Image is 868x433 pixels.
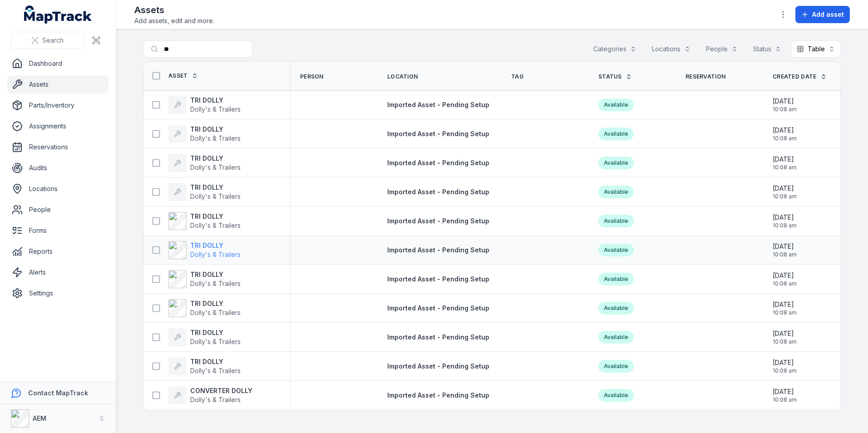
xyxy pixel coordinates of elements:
[33,414,46,422] strong: AEM
[190,183,241,192] strong: TRI DOLLY
[168,72,188,79] span: Asset
[7,54,108,73] a: Dashboard
[773,251,797,258] span: 10:08 am
[387,391,489,399] span: Imported Asset - Pending Setup
[190,309,241,316] span: Dolly's & Trailers
[7,96,108,114] a: Parts/Inventory
[7,201,108,219] a: People
[773,329,797,345] time: 20/08/2025, 10:08:45 am
[134,16,214,25] span: Add assets, edit and more.
[646,40,696,58] button: Locations
[387,100,489,109] a: Imported Asset - Pending Setup
[168,386,252,404] a: CONVERTER DOLLYDolly's & Trailers
[387,275,489,284] a: Imported Asset - Pending Setup
[791,40,841,58] button: Table
[7,159,108,177] a: Audits
[190,241,241,250] strong: TRI DOLLY
[168,299,241,317] a: TRI DOLLYDolly's & Trailers
[598,73,622,80] span: Status
[168,241,241,259] a: TRI DOLLYDolly's & Trailers
[387,362,489,370] span: Imported Asset - Pending Setup
[168,270,241,288] a: TRI DOLLYDolly's & Trailers
[190,125,241,134] strong: TRI DOLLY
[773,300,797,309] span: [DATE]
[773,97,797,106] span: [DATE]
[598,215,634,227] div: Available
[11,32,84,49] button: Search
[190,212,241,221] strong: TRI DOLLY
[773,213,797,222] span: [DATE]
[387,333,489,341] span: Imported Asset - Pending Setup
[598,73,632,80] a: Status
[190,154,241,163] strong: TRI DOLLY
[773,97,797,113] time: 20/08/2025, 10:08:45 am
[773,358,797,367] span: [DATE]
[387,246,489,255] a: Imported Asset - Pending Setup
[747,40,787,58] button: Status
[190,367,241,374] span: Dolly's & Trailers
[190,328,241,337] strong: TRI DOLLY
[190,221,241,229] span: Dolly's & Trailers
[387,391,489,400] a: Imported Asset - Pending Setup
[773,271,797,287] time: 20/08/2025, 10:08:45 am
[168,72,198,79] a: Asset
[773,387,797,396] span: [DATE]
[168,125,241,143] a: TRI DOLLYDolly's & Trailers
[387,216,489,226] a: Imported Asset - Pending Setup
[773,164,797,171] span: 10:08 am
[773,329,797,338] span: [DATE]
[7,180,108,198] a: Locations
[773,155,797,171] time: 20/08/2025, 10:08:45 am
[42,36,64,45] span: Search
[190,134,241,142] span: Dolly's & Trailers
[190,396,241,403] span: Dolly's & Trailers
[387,158,489,167] a: Imported Asset - Pending Setup
[7,221,108,240] a: Forms
[598,273,634,285] div: Available
[387,73,418,80] span: Location
[773,184,797,193] span: [DATE]
[168,328,241,346] a: TRI DOLLYDolly's & Trailers
[773,271,797,280] span: [DATE]
[387,304,489,313] a: Imported Asset - Pending Setup
[773,135,797,142] span: 10:08 am
[300,73,324,80] span: Person
[168,183,241,201] a: TRI DOLLYDolly's & Trailers
[7,242,108,261] a: Reports
[190,163,241,171] span: Dolly's & Trailers
[7,138,108,156] a: Reservations
[28,389,88,397] strong: Contact MapTrack
[773,73,827,80] a: Created Date
[598,157,634,169] div: Available
[387,333,489,342] a: Imported Asset - Pending Setup
[7,75,108,93] a: Assets
[387,246,489,254] span: Imported Asset - Pending Setup
[7,263,108,281] a: Alerts
[190,96,241,105] strong: TRI DOLLY
[587,40,642,58] button: Categories
[598,360,634,373] div: Available
[387,130,489,138] span: Imported Asset - Pending Setup
[511,73,523,80] span: Tag
[773,358,797,374] time: 20/08/2025, 10:08:45 am
[773,126,797,135] span: [DATE]
[773,155,797,164] span: [DATE]
[190,270,241,279] strong: TRI DOLLY
[387,217,489,225] span: Imported Asset - Pending Setup
[773,367,797,374] span: 10:08 am
[387,129,489,138] a: Imported Asset - Pending Setup
[168,357,241,375] a: TRI DOLLYDolly's & Trailers
[387,275,489,283] span: Imported Asset - Pending Setup
[598,302,634,315] div: Available
[773,106,797,113] span: 10:08 am
[190,192,241,200] span: Dolly's & Trailers
[7,117,108,135] a: Assignments
[773,193,797,200] span: 10:08 am
[168,96,241,114] a: TRI DOLLYDolly's & Trailers
[387,188,489,196] span: Imported Asset - Pending Setup
[387,362,489,371] a: Imported Asset - Pending Setup
[598,389,634,402] div: Available
[190,299,241,308] strong: TRI DOLLY
[812,10,844,19] span: Add asset
[773,280,797,287] span: 10:08 am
